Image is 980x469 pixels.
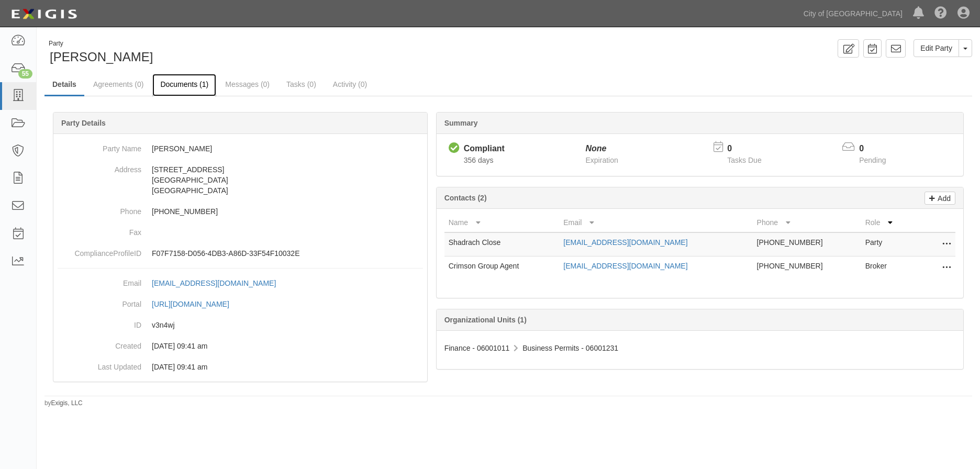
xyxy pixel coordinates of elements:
[152,300,241,308] a: [URL][DOMAIN_NAME]
[861,213,914,232] th: Role
[861,232,914,256] td: Party
[859,143,899,155] p: 0
[152,279,287,287] a: [EMAIL_ADDRESS][DOMAIN_NAME]
[44,399,83,408] small: by
[914,39,959,57] a: Edit Party
[58,222,141,238] dt: Fax
[586,144,607,153] i: None
[464,156,494,164] span: Since 10/22/2024
[58,336,141,351] dt: Created
[58,315,423,336] dd: v3n4wj
[464,143,505,155] div: Compliant
[152,74,216,96] a: Documents (1)
[18,69,32,79] div: 55
[444,119,478,127] b: Summary
[58,201,141,217] dt: Phone
[58,356,141,372] dt: Last Updated
[727,156,761,164] span: Tasks Due
[152,248,423,259] p: F07F7158-D056-4DB3-A86D-33F54F10032E
[563,238,687,247] a: [EMAIL_ADDRESS][DOMAIN_NAME]
[727,143,774,155] p: 0
[563,262,687,270] a: [EMAIL_ADDRESS][DOMAIN_NAME]
[58,356,423,377] dd: 01/04/2024 09:41 am
[58,159,423,201] dd: [STREET_ADDRESS] [GEOGRAPHIC_DATA] [GEOGRAPHIC_DATA]
[444,256,560,280] td: Crimson Group Agent
[444,232,560,256] td: Shadrach Close
[279,74,324,95] a: Tasks (0)
[934,7,947,20] i: Help Center - Complianz
[58,138,141,154] dt: Party Name
[798,3,908,24] a: City of [GEOGRAPHIC_DATA]
[444,344,510,352] span: Finance - 06001011
[449,143,460,154] i: Compliant
[50,50,153,64] span: [PERSON_NAME]
[44,39,500,66] div: Ratchet Rickshaw
[58,273,141,288] dt: Email
[85,74,151,95] a: Agreements (0)
[859,156,886,164] span: Pending
[559,213,752,232] th: Email
[935,192,951,204] p: Add
[58,138,423,159] dd: [PERSON_NAME]
[444,213,560,232] th: Name
[753,213,861,232] th: Phone
[522,344,618,352] span: Business Permits - 06001231
[44,74,84,96] a: Details
[217,74,277,95] a: Messages (0)
[58,315,141,330] dt: ID
[58,336,423,356] dd: 01/04/2024 09:41 am
[49,39,153,48] div: Party
[753,232,861,256] td: [PHONE_NUMBER]
[58,294,141,309] dt: Portal
[586,156,618,164] span: Expiration
[753,256,861,280] td: [PHONE_NUMBER]
[61,119,106,127] b: Party Details
[58,243,141,259] dt: ComplianceProfileID
[58,201,423,222] dd: [PHONE_NUMBER]
[325,74,375,95] a: Activity (0)
[58,159,141,175] dt: Address
[8,5,80,24] img: logo-5460c22ac91f19d4615b14bd174203de0afe785f0fc80cf4dbbc73dc1793850b.png
[861,256,914,280] td: Broker
[444,194,487,202] b: Contacts (2)
[51,399,83,407] a: Exigis, LLC
[444,316,527,324] b: Organizational Units (1)
[925,192,955,205] a: Add
[152,278,276,288] div: [EMAIL_ADDRESS][DOMAIN_NAME]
